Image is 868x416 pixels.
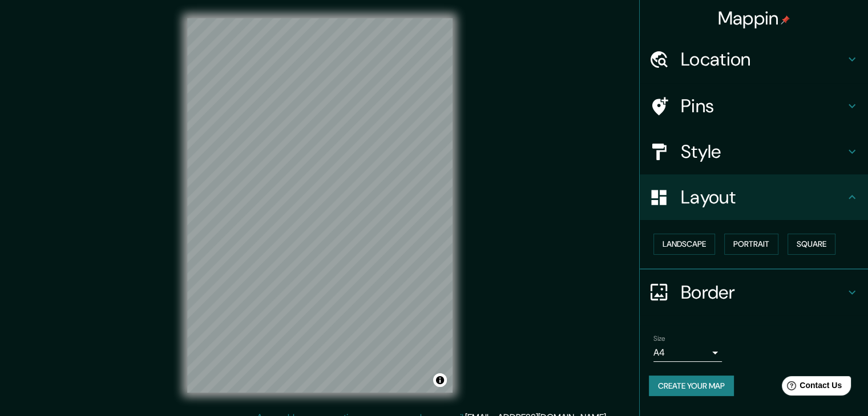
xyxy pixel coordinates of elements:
[681,186,845,209] h4: Layout
[766,372,855,403] iframe: Help widget launcher
[788,234,835,255] button: Square
[681,281,845,304] h4: Border
[433,373,447,387] button: Toggle attribution
[640,129,868,174] div: Style
[681,140,845,163] h4: Style
[187,18,453,393] canvas: Map
[640,174,868,220] div: Layout
[640,270,868,315] div: Border
[781,15,790,25] img: pin-icon.png
[681,48,845,71] h4: Location
[649,376,734,397] button: Create your map
[653,234,715,255] button: Landscape
[653,333,665,343] label: Size
[724,234,778,255] button: Portrait
[640,36,868,82] div: Location
[640,83,868,129] div: Pins
[653,344,722,362] div: A4
[681,95,845,117] h4: Pins
[718,7,790,30] h4: Mappin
